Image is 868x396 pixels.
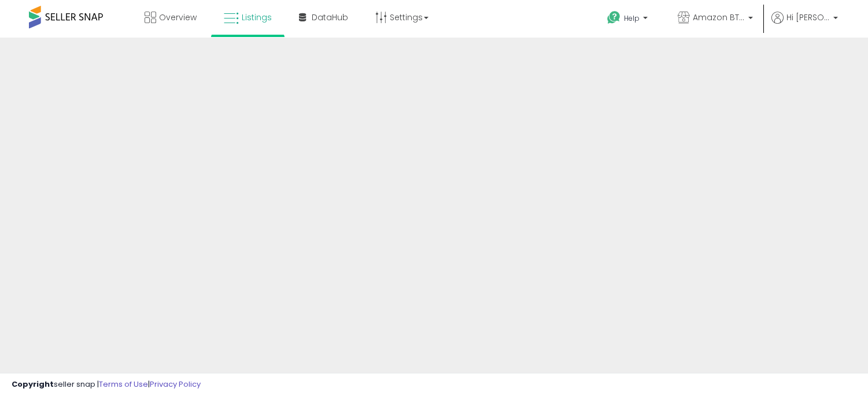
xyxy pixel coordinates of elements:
span: Overview [159,12,197,23]
span: Amazon BTG [693,12,745,23]
a: Terms of Use [99,379,148,390]
span: Listings [242,12,272,23]
div: seller snap | | [12,379,201,390]
span: Help [624,13,640,23]
span: DataHub [312,12,348,23]
a: Hi [PERSON_NAME] [771,12,838,38]
i: Get Help [607,10,621,25]
strong: Copyright [12,379,54,390]
a: Privacy Policy [150,379,201,390]
a: Help [598,2,659,38]
span: Hi [PERSON_NAME] [786,12,830,23]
